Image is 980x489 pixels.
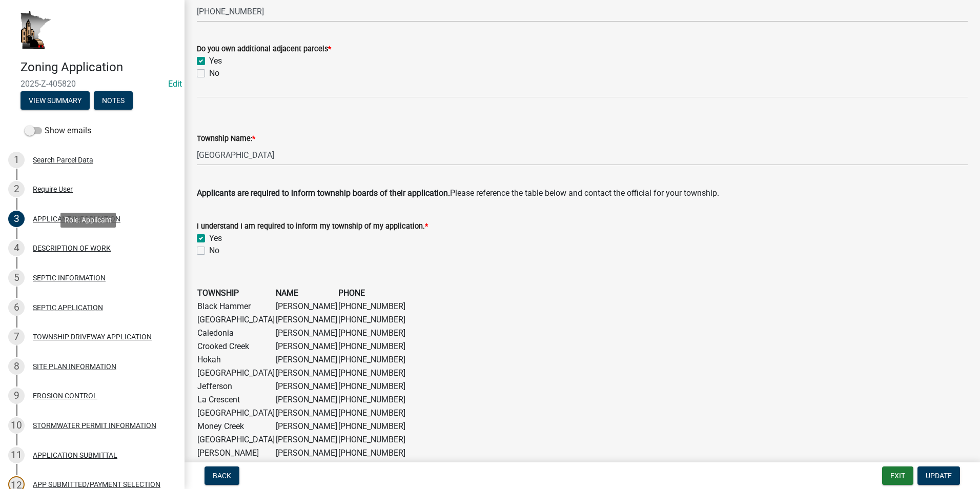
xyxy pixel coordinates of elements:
td: Jefferson [197,380,275,393]
strong: PHONE [338,288,365,298]
span: Applicants are required to inform township boards of their application. [197,188,450,198]
wm-modal-confirm: Edit Application Number [168,79,182,89]
div: 8 [8,358,25,375]
div: 11 [8,447,25,463]
button: Exit [882,466,913,485]
label: Yes [209,232,222,244]
button: Update [917,466,960,485]
strong: NAME [276,288,298,298]
div: APPLICATION SUBMITTAL [33,452,117,459]
wm-modal-confirm: Summary [21,97,90,105]
td: [PERSON_NAME] [275,366,338,380]
td: Money Creek [197,420,275,433]
div: 6 [8,299,25,316]
div: SITE PLAN INFORMATION [33,363,116,370]
div: DESCRIPTION OF WORK [33,244,111,252]
div: EROSION CONTROL [33,392,97,399]
div: APP SUBMITTED/PAYMENT SELECTION [33,481,160,488]
td: [PERSON_NAME] [275,433,338,446]
div: STORMWATER PERMIT INFORMATION [33,422,156,429]
strong: TOWNSHIP [197,288,239,298]
td: [PERSON_NAME] [275,406,338,420]
td: Black Hammer [197,300,275,313]
td: [PERSON_NAME] [275,420,338,433]
button: Notes [94,91,133,110]
div: 9 [8,388,25,404]
span: Please reference the table below and contact the official for your township. [450,188,719,198]
label: Show emails [25,125,91,137]
label: I understand I am required to inform my township of my application. [197,223,428,230]
td: [PHONE_NUMBER] [338,300,406,313]
div: 2 [8,181,25,197]
div: APPLICANT INFORMATION [33,215,120,222]
label: Township Name: [197,135,255,142]
td: [GEOGRAPHIC_DATA] [197,366,275,380]
div: 3 [8,211,25,227]
wm-modal-confirm: Notes [94,97,133,105]
td: [PERSON_NAME] [275,300,338,313]
td: [PERSON_NAME] [275,340,338,353]
label: Do you own additional adjacent parcels [197,46,331,53]
div: Search Parcel Data [33,156,93,164]
div: SEPTIC APPLICATION [33,304,103,311]
label: No [209,67,219,79]
span: Back [213,472,231,480]
div: Require User [33,186,73,193]
td: [PERSON_NAME] [275,446,338,460]
td: Hokah [197,353,275,366]
label: No [209,244,219,257]
td: [PERSON_NAME] [275,393,338,406]
td: [PERSON_NAME] [275,353,338,366]
button: View Summary [21,91,90,110]
div: 7 [8,329,25,345]
td: [PERSON_NAME] [197,446,275,460]
td: [PHONE_NUMBER] [338,433,406,446]
a: Edit [168,79,182,89]
button: Back [205,466,239,485]
div: 4 [8,240,25,256]
td: La Crescent [197,393,275,406]
td: [PHONE_NUMBER] [338,406,406,420]
td: [PHONE_NUMBER] [338,313,406,327]
td: [PHONE_NUMBER] [338,327,406,340]
div: SEPTIC INFORMATION [33,274,106,281]
div: TOWNSHIP DRIVEWAY APPLICATION [33,333,152,340]
td: [PHONE_NUMBER] [338,353,406,366]
div: 1 [8,152,25,168]
td: [GEOGRAPHIC_DATA] [197,313,275,327]
td: [PHONE_NUMBER] [338,340,406,353]
td: [PERSON_NAME] [275,313,338,327]
span: Update [926,472,952,480]
div: Role: Applicant [60,213,116,228]
span: 2025-Z-405820 [21,79,164,89]
td: [PHONE_NUMBER] [338,393,406,406]
td: [PERSON_NAME] [275,327,338,340]
label: Yes [209,55,222,67]
td: [PERSON_NAME] [275,380,338,393]
td: [PHONE_NUMBER] [338,420,406,433]
td: [PHONE_NUMBER] [338,380,406,393]
td: [PHONE_NUMBER] [338,446,406,460]
h4: Zoning Application [21,60,176,75]
td: [PHONE_NUMBER] [338,366,406,380]
td: [GEOGRAPHIC_DATA] [197,433,275,446]
img: Houston County, Minnesota [21,11,51,49]
td: Crooked Creek [197,340,275,353]
td: [GEOGRAPHIC_DATA] [197,406,275,420]
div: 5 [8,270,25,286]
div: 10 [8,417,25,434]
td: Caledonia [197,327,275,340]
